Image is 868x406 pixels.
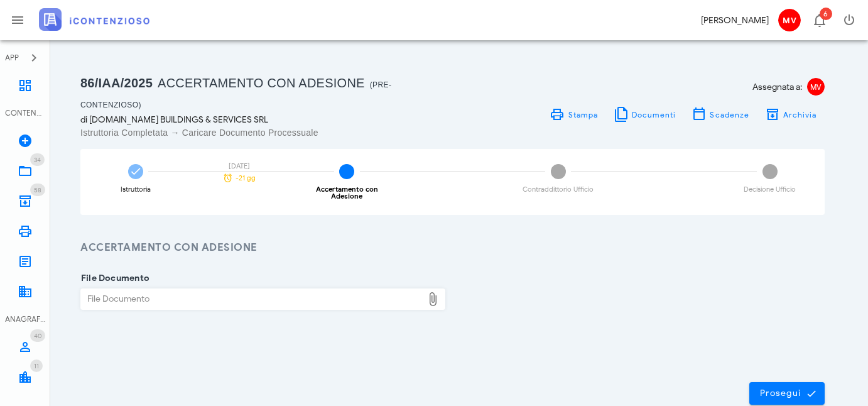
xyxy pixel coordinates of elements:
span: 11 [34,362,39,370]
span: 2 [339,164,354,179]
h3: Accertamento con Adesione [80,240,825,256]
div: Decisione Ufficio [744,186,796,193]
div: [PERSON_NAME] [701,14,769,27]
span: -21 gg [236,175,256,182]
div: [DATE] [217,163,261,170]
div: Istruttoria [121,186,151,193]
span: 4 [762,164,778,179]
span: Distintivo [820,8,832,20]
span: Documenti [631,110,676,119]
span: 34 [34,156,41,164]
span: 3 [551,164,566,179]
button: MV [774,5,804,35]
span: 40 [34,332,41,340]
button: Archivia [757,106,825,123]
span: Distintivo [30,184,45,196]
div: di [DOMAIN_NAME] BUILDINGS & SERVICES SRL [80,113,445,126]
span: MV [807,78,825,96]
span: Prosegui [759,388,815,399]
span: Stampa [567,110,598,119]
button: Documenti [605,106,684,123]
button: Scadenze [684,106,757,123]
label: File Documento [77,272,149,285]
span: 86/IAA/2025 [80,76,153,90]
span: Distintivo [30,153,45,166]
span: Distintivo [30,359,43,372]
div: ANAGRAFICA [5,314,45,325]
span: Distintivo [30,329,45,342]
div: CONTENZIOSO [5,107,45,119]
span: MV [778,9,801,31]
div: File Documento [81,289,423,309]
span: Assegnata a: [752,80,802,94]
div: Contraddittorio Ufficio [523,186,594,193]
button: Prosegui [749,382,825,405]
a: Stampa [542,106,605,123]
div: Accertamento con Adesione [307,186,387,200]
div: Istruttoria Completata → Caricare Documento Processuale [80,126,445,139]
button: Distintivo [804,5,834,35]
img: logo-text-2x.png [39,8,149,31]
span: Scadenze [709,110,749,119]
span: Accertamento con Adesione [158,76,365,90]
span: 58 [34,186,41,194]
span: Archivia [783,110,817,119]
